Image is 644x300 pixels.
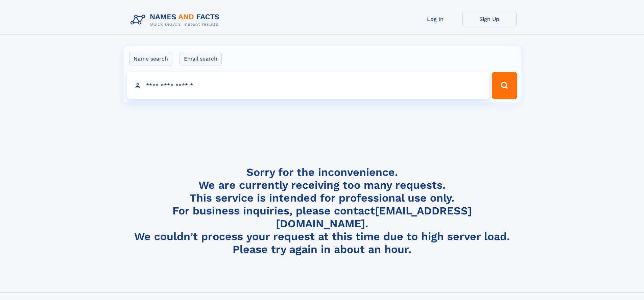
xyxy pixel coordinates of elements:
[408,11,462,27] a: Log In
[129,52,172,66] label: Name search
[462,11,517,27] a: Sign Up
[127,72,489,99] input: search input
[276,204,472,230] a: [EMAIL_ADDRESS][DOMAIN_NAME]
[180,52,222,66] label: Email search
[492,72,517,99] button: Search Button
[128,11,225,29] img: Logo Names and Facts
[128,166,517,256] h4: Sorry for the inconvenience. We are currently receiving too many requests. This service is intend...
